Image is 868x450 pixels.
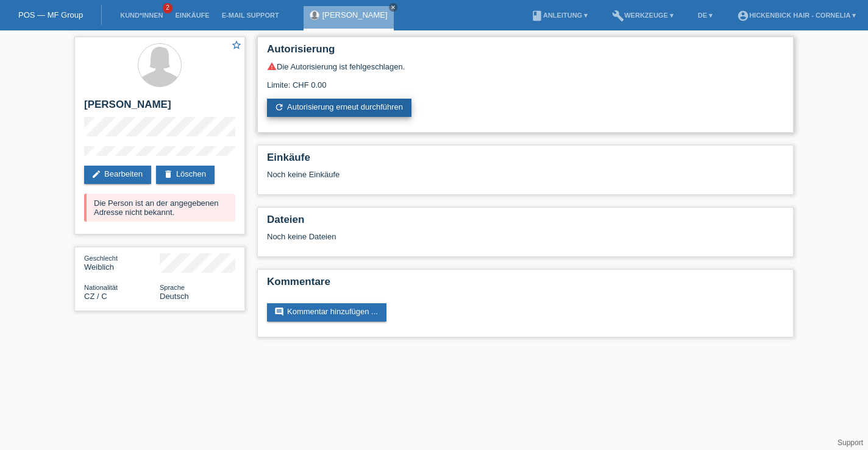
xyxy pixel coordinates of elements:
[838,438,863,447] a: Support
[84,284,118,291] span: Nationalität
[91,169,101,179] i: edit
[267,62,277,71] i: warning
[525,12,594,19] a: bookAnleitung ▾
[267,276,784,294] h2: Kommentare
[216,12,285,19] a: E-Mail Support
[606,12,680,19] a: buildWerkzeuge ▾
[156,166,215,184] a: deleteLöschen
[84,292,107,301] span: Tschechische Republik / C / 28.02.1997
[231,40,242,51] i: star_border
[84,255,118,262] span: Geschlecht
[84,194,235,222] div: Die Person ist an der angegebenen Adresse nicht bekannt.
[163,169,173,179] i: delete
[18,10,83,19] a: POS — MF Group
[169,12,215,19] a: Einkäufe
[531,10,543,22] i: book
[267,170,784,188] div: Noch keine Einkäufe
[389,3,397,12] a: close
[163,3,173,13] span: 2
[84,166,151,184] a: editBearbeiten
[84,253,160,272] div: Weiblich
[267,62,784,71] div: Die Autorisierung ist fehlgeschlagen.
[267,214,784,232] h2: Dateien
[267,43,784,62] h2: Autorisierung
[274,307,284,317] i: comment
[737,10,749,22] i: account_circle
[322,10,388,19] a: [PERSON_NAME]
[267,152,784,170] h2: Einkäufe
[84,99,235,117] h2: [PERSON_NAME]
[390,4,396,10] i: close
[114,12,169,19] a: Kund*innen
[274,102,284,112] i: refresh
[692,12,719,19] a: DE ▾
[160,284,185,291] span: Sprache
[267,71,784,90] div: Limite: CHF 0.00
[267,232,639,241] div: Noch keine Dateien
[160,292,189,301] span: Deutsch
[731,12,862,19] a: account_circleHickenbick Hair - Cornelia ▾
[231,40,242,52] a: star_border
[612,10,624,22] i: build
[267,303,386,322] a: commentKommentar hinzufügen ...
[267,99,411,117] a: refreshAutorisierung erneut durchführen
